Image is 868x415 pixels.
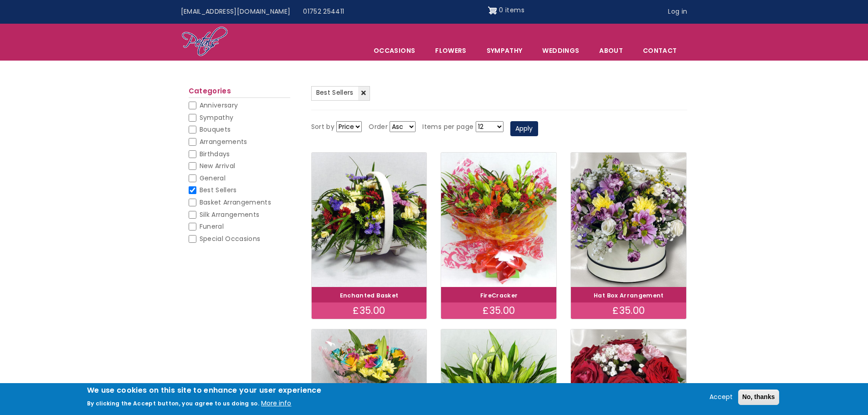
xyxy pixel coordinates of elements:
a: Sympathy [477,41,532,60]
a: Flowers [426,41,476,60]
div: £35.00 [312,302,427,319]
img: Home [181,26,228,58]
a: Hat Box Arrangement [594,292,664,299]
span: General [200,174,226,183]
span: Arrangements [200,137,247,146]
img: FireCracker [441,153,556,287]
a: About [590,41,632,60]
span: Funeral [200,222,224,231]
img: Enchanted Basket [312,153,427,287]
img: Shopping cart [488,3,497,18]
span: 0 items [499,5,524,15]
a: Log in [662,3,693,20]
span: Basket Arrangements [200,198,272,207]
span: Bouquets [200,125,231,134]
span: Special Occasions [200,234,261,243]
span: Best Sellers [316,88,354,97]
span: Best Sellers [200,185,237,195]
a: Contact [633,41,686,60]
a: Enchanted Basket [340,292,399,299]
span: Weddings [533,41,589,60]
label: Sort by [311,122,334,133]
label: Items per page [422,122,473,133]
span: Birthdays [200,149,230,159]
a: 01752 254411 [297,3,350,20]
button: No, thanks [738,389,779,405]
p: By clicking the Accept button, you agree to us doing so. [87,400,260,407]
span: Silk Arrangements [200,210,260,219]
span: New Arrival [200,161,236,170]
a: [EMAIL_ADDRESS][DOMAIN_NAME] [175,3,297,20]
span: Anniversary [200,101,238,110]
h2: We use cookies on this site to enhance your user experience [87,385,322,395]
span: Occasions [364,41,425,60]
span: Sympathy [200,113,234,122]
img: Hat Box Arrangement [571,153,686,287]
button: More info [261,398,291,409]
button: Apply [510,121,538,137]
a: Shopping cart 0 items [488,3,524,18]
button: Accept [706,392,736,403]
div: £35.00 [441,302,556,319]
label: Order [369,122,388,133]
a: Best Sellers [311,86,370,101]
h2: Categories [189,87,290,98]
div: £35.00 [571,302,686,319]
a: FireCracker [480,292,518,299]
